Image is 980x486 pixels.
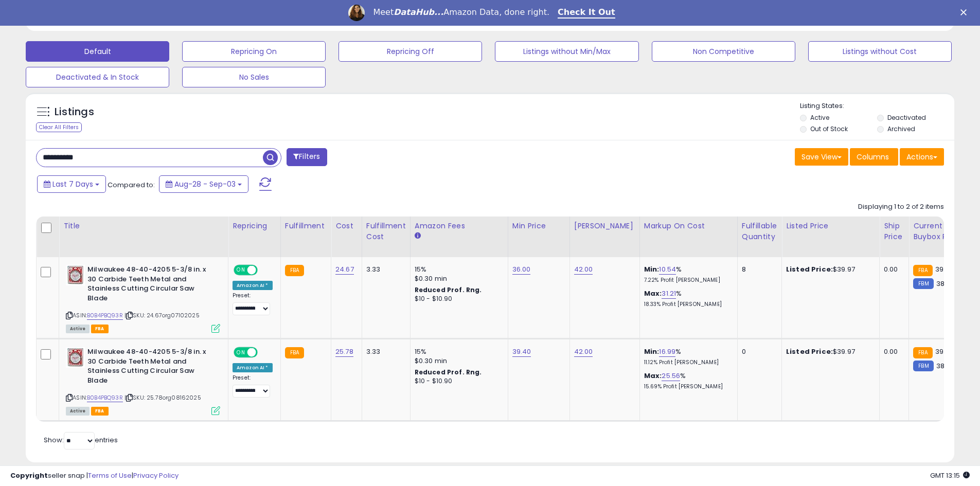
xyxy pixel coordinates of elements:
img: Profile image for Georgie [348,5,365,21]
div: Preset: [233,292,273,315]
div: Fulfillment [285,221,327,231]
div: Meet Amazon Data, done right. [373,7,549,17]
img: 41aD+pJ1kKL._SL40_.jpg [66,347,85,368]
span: FBA [91,325,109,333]
div: Amazon AI * [233,281,273,290]
small: FBM [913,278,933,289]
small: FBA [285,347,304,358]
div: $39.97 [786,347,871,356]
div: Markup on Cost [644,221,733,231]
b: Reduced Prof. Rng. [415,368,482,376]
a: 36.00 [512,264,531,275]
span: ON [235,266,247,275]
b: Max: [644,371,662,381]
span: Last 7 Days [52,179,93,189]
div: % [644,371,729,390]
label: Active [810,113,829,122]
div: 3.33 [366,265,402,274]
a: 24.67 [335,264,354,275]
div: Min Price [512,221,565,231]
span: 38.68 [936,361,955,371]
div: 8 [742,265,774,274]
span: | SKU: 24.67org07102025 [124,311,200,319]
small: Amazon Fees. [415,231,421,241]
small: FBA [285,265,304,276]
a: 31.21 [662,289,676,299]
button: Columns [850,148,898,166]
span: OFF [256,348,273,357]
a: 25.56 [662,371,680,381]
b: Listed Price: [786,264,833,274]
b: Max: [644,289,662,298]
span: 39.97 [935,347,953,356]
p: 18.33% Profit [PERSON_NAME] [644,301,729,308]
button: Non Competitive [652,41,795,62]
div: Listed Price [786,221,875,231]
p: 7.22% Profit [PERSON_NAME] [644,277,729,284]
a: 42.00 [574,264,593,275]
small: FBA [913,347,932,358]
div: 0.00 [884,265,901,274]
span: Compared to: [108,180,155,190]
div: Clear All Filters [36,122,82,132]
a: Terms of Use [88,471,132,480]
button: Last 7 Days [37,175,106,193]
button: Filters [287,148,327,166]
div: Repricing [233,221,276,231]
span: 2025-09-11 13:15 GMT [930,471,970,480]
div: seller snap | | [10,471,179,481]
a: 25.78 [335,347,353,357]
label: Out of Stock [810,124,848,133]
p: Listing States: [800,101,954,111]
p: 15.69% Profit [PERSON_NAME] [644,383,729,390]
b: Milwaukee 48-40-4205 5-3/8 in. x 30 Carbide Teeth Metal and Stainless Cutting Circular Saw Blade [87,347,212,388]
span: 38.68 [936,279,955,289]
img: 41aD+pJ1kKL._SL40_.jpg [66,265,85,285]
a: B0B4PBQ93R [87,311,123,320]
span: All listings currently available for purchase on Amazon [66,407,90,416]
a: 39.40 [512,347,531,357]
b: Reduced Prof. Rng. [415,285,482,294]
button: Actions [900,148,944,166]
p: 11.12% Profit [PERSON_NAME] [644,359,729,366]
button: Default [26,41,169,62]
label: Deactivated [887,113,926,122]
div: Preset: [233,374,273,398]
strong: Copyright [10,471,48,480]
button: Listings without Min/Max [495,41,638,62]
button: Aug-28 - Sep-03 [159,175,248,193]
h5: Listings [55,105,94,119]
span: FBA [91,407,109,416]
div: ASIN: [66,265,220,332]
div: Fulfillment Cost [366,221,406,242]
div: $10 - $10.90 [415,377,500,386]
div: Amazon Fees [415,221,504,231]
div: % [644,265,729,284]
span: All listings currently available for purchase on Amazon [66,325,90,333]
div: Current Buybox Price [913,221,966,242]
button: Save View [795,148,848,166]
div: 3.33 [366,347,402,356]
div: Amazon AI * [233,363,273,372]
small: FBM [913,361,933,371]
div: ASIN: [66,347,220,414]
button: Listings without Cost [808,41,952,62]
div: Fulfillable Quantity [742,221,777,242]
div: Close [960,9,971,15]
a: B0B4PBQ93R [87,393,123,402]
span: Columns [857,152,889,162]
b: Listed Price: [786,347,833,356]
div: 15% [415,265,500,274]
div: $0.30 min [415,274,500,283]
a: 42.00 [574,347,593,357]
div: $0.30 min [415,356,500,366]
label: Archived [887,124,915,133]
button: Repricing On [182,41,326,62]
div: 0.00 [884,347,901,356]
div: $39.97 [786,265,871,274]
button: No Sales [182,67,326,87]
span: 39.97 [935,264,953,274]
a: 16.99 [659,347,675,357]
a: Check It Out [558,7,615,19]
b: Min: [644,264,660,274]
